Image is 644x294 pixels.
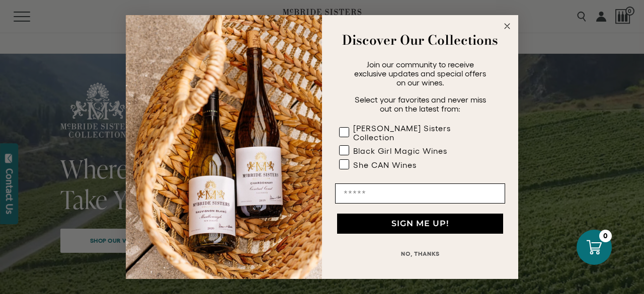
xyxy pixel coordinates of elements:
[335,244,505,264] button: NO, THANKS
[353,160,417,169] div: She CAN Wines
[599,230,612,242] div: 0
[501,20,513,32] button: Close dialog
[337,214,503,234] button: SIGN ME UP!
[353,146,447,155] div: Black Girl Magic Wines
[126,15,322,279] img: 42653730-7e35-4af7-a99d-12bf478283cf.jpeg
[353,124,485,142] div: [PERSON_NAME] Sisters Collection
[354,60,486,87] span: Join our community to receive exclusive updates and special offers on our wines.
[335,183,505,204] input: Email
[342,30,498,50] strong: Discover Our Collections
[355,95,486,113] span: Select your favorites and never miss out on the latest from:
